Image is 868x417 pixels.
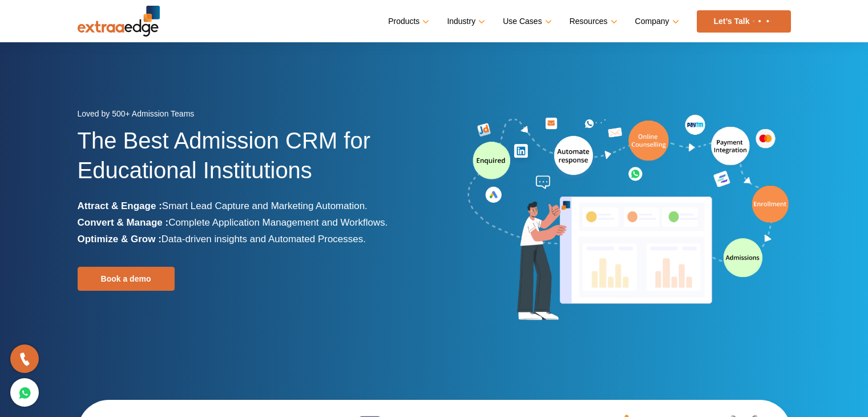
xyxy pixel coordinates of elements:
[78,217,169,228] b: Convert & Manage :
[78,201,162,211] b: Attract & Engage :
[78,267,175,291] a: Book a demo
[570,13,615,30] a: Resources
[388,13,427,30] a: Products
[162,234,366,244] span: Data-driven insights and Automated Processes.
[78,234,162,244] b: Optimize & Grow :
[697,10,791,33] a: Let’s Talk
[168,217,387,228] span: Complete Application Management and Workflows.
[503,13,549,30] a: Use Cases
[447,13,483,30] a: Industry
[78,106,426,126] div: Loved by 500+ Admission Teams
[635,13,677,30] a: Company
[162,201,368,211] span: Smart Lead Capture and Marketing Automation.
[466,112,791,325] img: admission-software-home-page-header
[78,126,426,198] h1: The Best Admission CRM for Educational Institutions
